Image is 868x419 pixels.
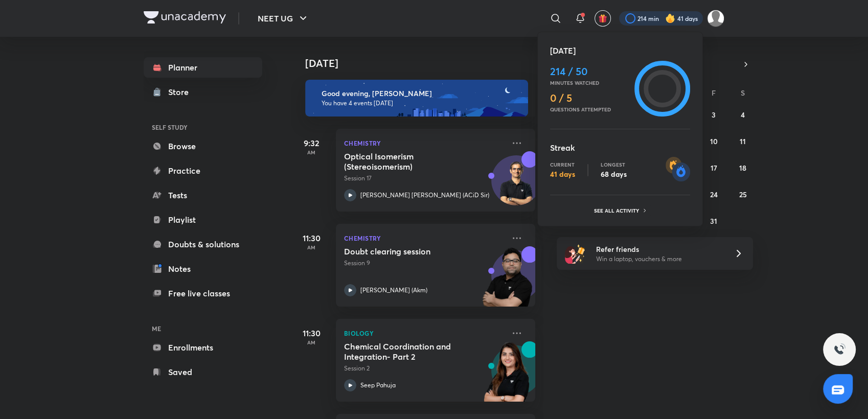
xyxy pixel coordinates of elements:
[594,207,642,214] p: See all activity
[550,65,630,78] h4: 214 / 50
[550,106,630,112] p: Questions attempted
[550,161,575,168] p: Current
[601,170,627,179] p: 68 days
[550,170,575,179] p: 41 days
[601,161,627,168] p: Longest
[550,92,630,104] h4: 0 / 5
[550,44,690,57] h5: [DATE]
[666,157,690,181] img: streak
[550,142,690,154] h5: Streak
[550,80,630,86] p: Minutes watched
